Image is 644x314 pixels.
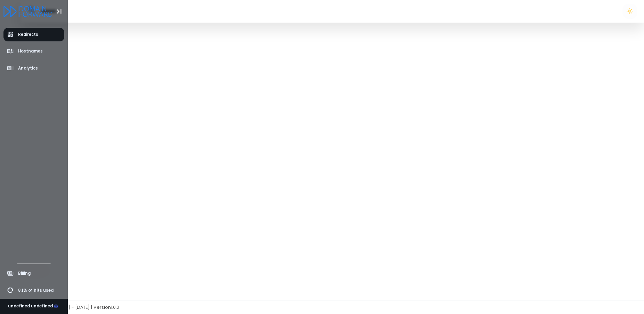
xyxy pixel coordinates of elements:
[18,65,38,71] span: Analytics
[18,48,43,54] span: Hostnames
[3,62,65,75] a: Analytics
[27,304,119,311] span: Copyright © [DATE] - [DATE] | Version 1.0.0
[3,267,65,280] a: Billing
[3,28,65,41] a: Redirects
[18,271,31,276] span: Billing
[3,284,65,297] a: 8.1% of hits used
[8,303,58,309] div: undefined undefined
[3,6,52,16] a: Logo
[52,5,66,18] button: Toggle Aside
[18,32,38,38] span: Redirects
[18,288,54,293] span: 8.1% of hits used
[3,45,65,58] a: Hostnames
